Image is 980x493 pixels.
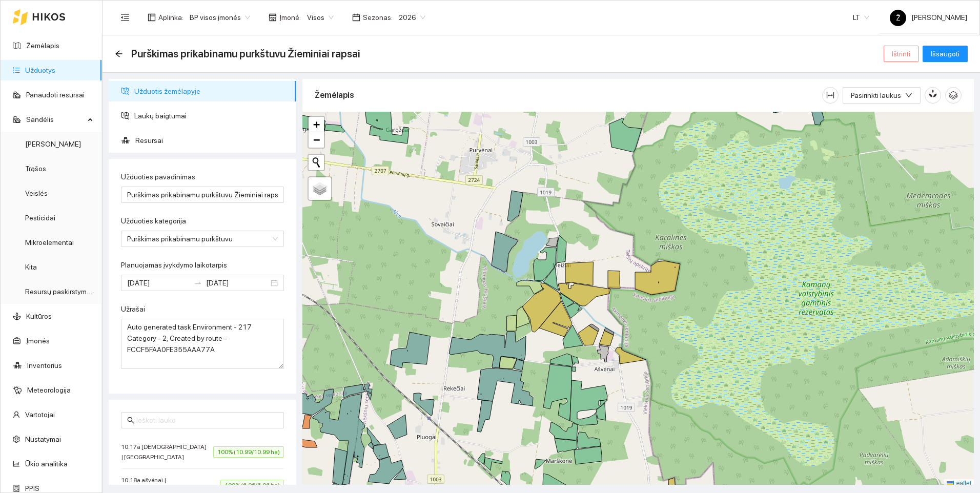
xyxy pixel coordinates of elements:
[121,260,227,271] label: Planuojamas įvykdymo laikotarpis
[269,13,277,22] span: shop
[158,12,183,23] span: Aplinka :
[947,480,971,487] a: Leaflet
[25,263,37,271] a: Kita
[127,277,190,289] input: Planuojamas įvykdymo laikotarpis
[115,50,123,58] div: Atgal
[121,216,186,227] label: Užduoties kategorija
[134,106,288,126] span: Laukų baigtumai
[363,12,393,23] span: Sezonas :
[131,46,360,62] span: Purškimas prikabinamu purkštuvu Žieminiai rapsai
[26,312,52,320] a: Kultūros
[121,319,284,369] textarea: Užrašai
[26,91,85,99] a: Panaudoti resursai
[25,140,81,148] a: [PERSON_NAME]
[25,238,74,246] a: Mikroelementai
[315,80,822,110] div: Žemėlapis
[26,109,85,130] span: Sandėlis
[26,337,50,345] a: Įmonės
[25,435,61,443] a: Nustatymai
[25,287,94,296] a: Resursų paskirstymas
[896,10,901,26] span: Ž
[26,42,59,50] a: Žemėlapis
[115,50,123,58] span: arrow-left
[134,81,288,101] span: Užduotis žemėlapyje
[27,386,71,394] a: Meteorologija
[309,155,324,170] button: Initiate a new search
[307,10,334,25] span: Visos
[27,361,62,369] a: Inventorius
[25,460,68,468] a: Ūkio analitika
[352,13,360,22] span: calendar
[206,277,269,289] input: Pabaigos data
[213,446,284,458] span: 100% (10.99/10.99 ha)
[313,118,320,131] span: +
[279,12,301,23] span: Įmonė :
[25,189,48,197] a: Veislės
[194,279,202,287] span: to
[309,132,324,148] a: Zoom out
[923,46,968,62] button: Išsaugoti
[843,87,921,104] button: Pasirinkti laukusdown
[892,48,910,59] span: Ištrinti
[890,13,967,22] span: [PERSON_NAME]
[121,304,145,315] label: Užrašai
[851,90,901,101] span: Pasirinkti laukus
[931,48,959,59] span: Išsaugoti
[905,92,912,100] span: down
[135,130,288,151] span: Resursai
[121,187,284,203] input: Užduoties pavadinimas
[853,10,869,25] span: LT
[127,417,134,424] span: search
[399,10,425,25] span: 2026
[25,410,55,419] a: Vartotojai
[823,91,838,99] span: column-width
[115,7,135,28] button: menu-fold
[120,13,130,22] span: menu-fold
[25,214,55,222] a: Pesticidai
[822,87,839,104] button: column-width
[127,231,278,246] span: Purškimas prikabinamu purkštuvu
[148,13,156,22] span: layout
[220,480,284,491] span: 100% (6.06/6.06 ha)
[121,442,213,462] span: 10.17a [DEMOGRAPHIC_DATA] | [GEOGRAPHIC_DATA]
[25,66,55,74] a: Užduotys
[309,177,331,200] a: Layers
[25,484,39,492] a: PPIS
[313,133,320,146] span: −
[194,279,202,287] span: swap-right
[136,415,278,426] input: Ieškoti lauko
[190,10,250,25] span: BP visos įmonės
[884,46,918,62] button: Ištrinti
[309,117,324,132] a: Zoom in
[121,172,195,182] label: Užduoties pavadinimas
[25,165,46,173] a: Trąšos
